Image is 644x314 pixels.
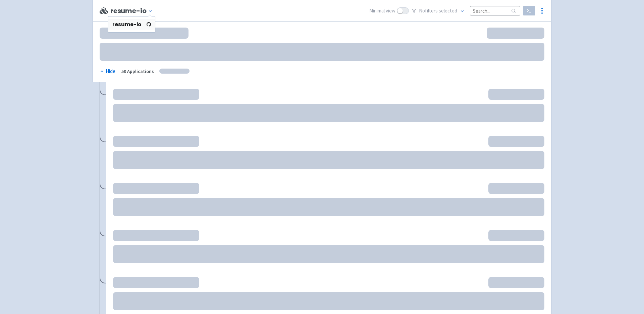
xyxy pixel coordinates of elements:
[369,7,395,15] span: Minimal view
[100,68,116,75] button: Hide
[121,68,154,75] div: 50 Applications
[523,6,535,15] a: Terminal
[470,6,520,15] input: Search...
[112,21,141,28] span: resume-io
[100,68,115,75] div: Hide
[439,7,457,14] span: selected
[110,7,155,15] button: resume-io
[419,7,457,15] span: No filter s
[108,19,155,30] button: resume-io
